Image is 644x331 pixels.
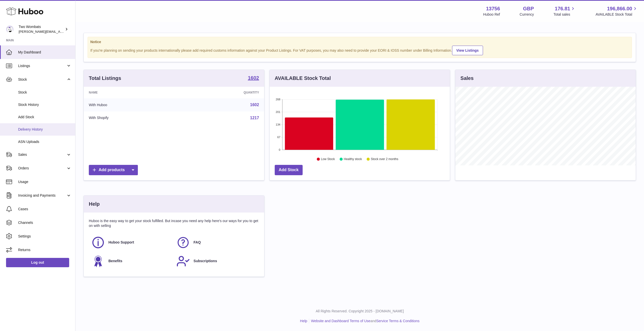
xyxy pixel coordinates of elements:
text: Healthy stock [344,158,362,161]
th: Name [84,87,181,98]
strong: 1602 [248,75,259,80]
div: Huboo Ref [483,12,500,17]
span: Returns [18,248,71,252]
span: Cases [18,207,71,212]
span: Sales [18,152,66,157]
a: Benefits [91,254,171,268]
span: 196,866.00 [607,5,632,12]
text: Stock over 2 months [371,158,398,161]
span: 176.81 [555,5,570,12]
text: 134 [276,123,280,126]
h3: Sales [460,75,473,82]
span: Add Stock [18,115,71,119]
span: Delivery History [18,127,71,132]
h3: AVAILABLE Stock Total [275,75,331,82]
span: Settings [18,234,71,239]
img: alan@twowombats.com [6,25,14,33]
p: Huboo is the easy way to get your stock fulfilled. But incase you need any help here's our ways f... [89,219,259,228]
td: With Huboo [84,98,181,111]
span: Stock [18,90,71,95]
strong: GBP [523,5,534,12]
td: With Shopify [84,111,181,125]
span: Subscriptions [193,259,217,263]
a: FAQ [176,236,256,249]
a: Website and Dashboard Terms of Use [311,319,370,323]
a: 176.81 Total sales [553,5,576,17]
span: Listings [18,64,66,68]
span: Invoicing and Payments [18,193,66,198]
div: If you're planning on sending your products internationally please add required customs informati... [90,45,629,55]
li: and [309,319,419,323]
strong: Notice [90,40,629,44]
a: 1602 [248,75,259,81]
a: Log out [6,258,69,267]
text: 0 [279,148,280,151]
text: Low Stock [321,158,335,161]
span: Huboo Support [108,240,134,245]
a: Add products [89,165,138,175]
text: 201 [276,110,280,113]
a: Help [300,319,307,323]
span: AVAILABLE Stock Total [595,12,638,17]
a: Service Terms & Conditions [376,319,420,323]
span: Benefits [108,259,122,263]
a: 1217 [250,116,259,120]
span: ASN Uploads [18,139,71,144]
a: 196,866.00 AVAILABLE Stock Total [595,5,638,17]
span: Stock [18,77,66,82]
div: Currency [520,12,534,17]
th: Quantity [181,87,264,98]
p: All Rights Reserved. Copyright 2025 - [DOMAIN_NAME] [79,309,640,314]
div: Two Wombats [19,24,64,34]
h3: Total Listings [89,75,121,82]
span: [PERSON_NAME][EMAIL_ADDRESS][DOMAIN_NAME] [19,29,101,34]
span: Usage [18,179,71,184]
text: 268 [276,98,280,101]
span: Stock History [18,102,71,107]
strong: 13756 [486,5,500,12]
span: Channels [18,220,71,225]
h3: Help [89,201,100,207]
a: Huboo Support [91,236,171,249]
span: My Dashboard [18,50,71,55]
text: 67 [277,136,280,139]
a: 1602 [250,103,259,107]
a: View Listings [452,46,483,55]
span: Orders [18,166,66,171]
span: Total sales [553,12,576,17]
a: Subscriptions [176,254,256,268]
span: FAQ [193,240,201,245]
a: Add Stock [275,165,303,175]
